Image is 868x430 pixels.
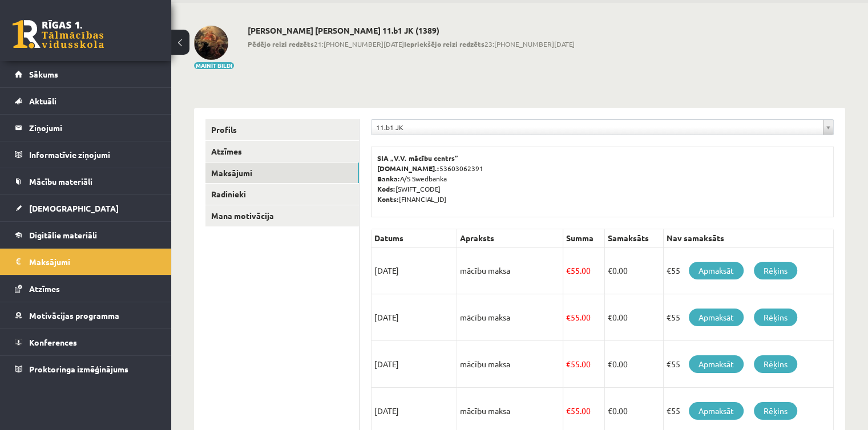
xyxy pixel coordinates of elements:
[377,153,827,204] p: 53603062391 A/S Swedbanka [SWIFT_CODE] [FINANCIAL_ID]
[372,229,457,248] th: Datums
[15,249,157,275] a: Maksājumi
[566,312,571,322] span: €
[605,229,664,248] th: Samaksāts
[608,312,612,322] span: €
[563,294,605,341] td: 55.00
[566,265,571,275] span: €
[205,163,359,184] a: Maksājumi
[15,329,157,355] a: Konferences
[376,120,818,135] span: 11.b1 JK
[608,359,612,369] span: €
[15,275,157,302] a: Atzīmes
[457,229,563,248] th: Apraksts
[664,294,834,341] td: €55
[15,302,157,328] a: Motivācijas programma
[404,39,485,48] b: Iepriekšējo reizi redzēts
[608,265,612,275] span: €
[194,62,234,69] button: Mainīt bildi
[563,229,605,248] th: Summa
[29,141,157,168] legend: Informatīvie ziņojumi
[605,341,664,388] td: 0.00
[13,20,104,48] a: Rīgas 1. Tālmācības vidusskola
[372,248,457,294] td: [DATE]
[689,309,744,326] a: Apmaksāt
[754,355,797,373] a: Rēķins
[457,248,563,294] td: mācību maksa
[754,309,797,326] a: Rēķins
[372,294,457,341] td: [DATE]
[29,115,157,141] legend: Ziņojumi
[15,356,157,382] a: Proktoringa izmēģinājums
[372,120,833,135] a: 11.b1 JK
[377,184,395,193] b: Kods:
[563,341,605,388] td: 55.00
[754,262,797,279] a: Rēķins
[689,262,744,279] a: Apmaksāt
[29,203,119,213] span: [DEMOGRAPHIC_DATA]
[29,283,60,294] span: Atzīmes
[15,195,157,221] a: [DEMOGRAPHIC_DATA]
[566,359,571,369] span: €
[15,88,157,114] a: Aktuāli
[664,341,834,388] td: €55
[689,355,744,373] a: Apmaksāt
[29,176,92,186] span: Mācību materiāli
[248,26,575,35] h2: [PERSON_NAME] [PERSON_NAME] 11.b1 JK (1389)
[29,69,58,79] span: Sākums
[608,405,612,416] span: €
[377,174,400,183] b: Banka:
[457,294,563,341] td: mācību maksa
[248,39,575,49] span: 21:[PHONE_NUMBER][DATE] 23:[PHONE_NUMBER][DATE]
[29,364,128,374] span: Proktoringa izmēģinājums
[689,402,744,420] a: Apmaksāt
[15,168,157,194] a: Mācību materiāli
[205,184,359,205] a: Radinieki
[377,153,459,163] b: SIA „V.V. mācību centrs”
[372,341,457,388] td: [DATE]
[563,248,605,294] td: 55.00
[664,229,834,248] th: Nav samaksāts
[205,119,359,140] a: Profils
[29,230,97,240] span: Digitālie materiāli
[457,341,563,388] td: mācību maksa
[29,337,77,347] span: Konferences
[377,164,439,173] b: [DOMAIN_NAME].:
[605,294,664,341] td: 0.00
[15,61,157,87] a: Sākums
[194,26,228,60] img: Pēteris Anatolijs Drazlovskis
[205,141,359,162] a: Atzīmes
[664,248,834,294] td: €55
[29,249,157,275] legend: Maksājumi
[377,194,399,204] b: Konts:
[754,402,797,420] a: Rēķins
[29,96,56,106] span: Aktuāli
[29,310,119,321] span: Motivācijas programma
[15,115,157,141] a: Ziņojumi
[248,39,314,48] b: Pēdējo reizi redzēts
[15,141,157,168] a: Informatīvie ziņojumi
[566,405,571,416] span: €
[205,205,359,226] a: Mana motivācija
[605,248,664,294] td: 0.00
[15,222,157,248] a: Digitālie materiāli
